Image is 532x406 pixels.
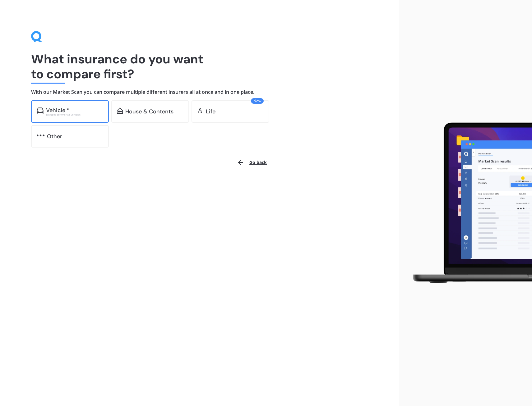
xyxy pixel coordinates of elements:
[206,108,215,115] div: Life
[233,155,271,170] button: Go back
[251,98,264,104] span: New
[37,107,44,114] img: car.f15378c7a67c060ca3f3.svg
[46,107,70,113] div: Vehicle *
[31,52,368,81] h1: What insurance do you want to compare first?
[46,113,103,116] div: Excludes commercial vehicles
[197,107,203,114] img: life.f720d6a2d7cdcd3ad642.svg
[404,119,532,287] img: laptop.webp
[37,132,44,139] img: other.81dba5aafe580aa69f38.svg
[125,108,173,115] div: House & Contents
[117,107,123,114] img: home-and-contents.b802091223b8502ef2dd.svg
[31,89,368,95] h4: With our Market Scan you can compare multiple different insurers all at once and in one place.
[47,133,62,139] div: Other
